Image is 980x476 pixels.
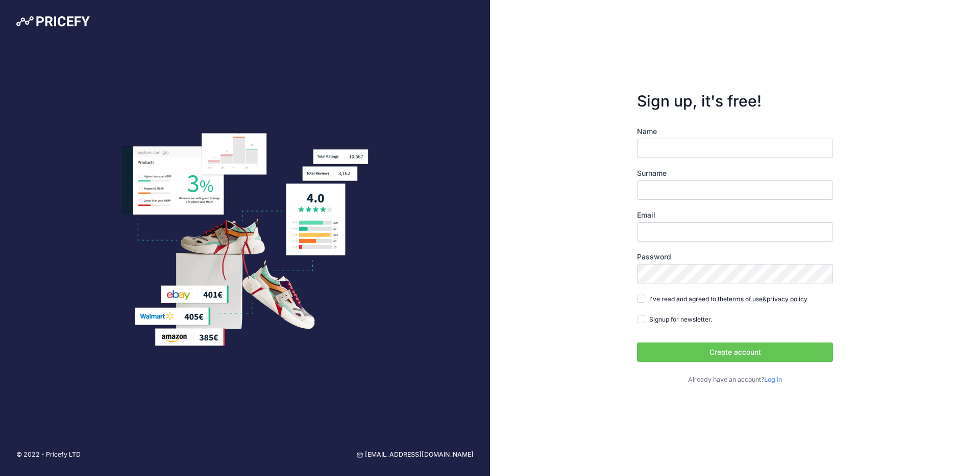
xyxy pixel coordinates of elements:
h3: Sign up, it's free! [637,92,833,110]
label: Email [637,210,833,220]
a: terms of use [727,295,763,303]
span: I've read and agreed to the & [649,295,807,303]
p: © 2022 - Pricefy LTD [16,450,81,460]
img: Pricefy [16,16,90,27]
button: Create account [637,342,833,362]
label: Name [637,126,833,137]
span: Signup for newsletter. [649,315,712,323]
label: Surname [637,168,833,178]
a: Log in [764,376,782,383]
label: Password [637,252,833,262]
a: [EMAIL_ADDRESS][DOMAIN_NAME] [357,450,474,460]
a: privacy policy [767,295,807,303]
p: Already have an account? [637,375,833,385]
